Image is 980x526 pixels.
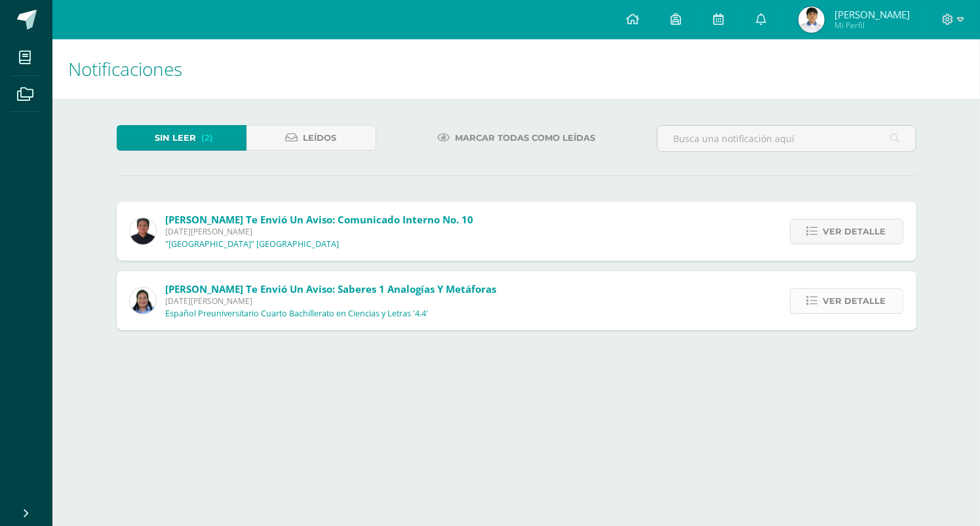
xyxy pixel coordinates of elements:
[657,126,916,151] input: Busca una notificación aquí
[130,218,156,244] img: eff8bfa388aef6dbf44d967f8e9a2edc.png
[246,125,376,151] a: Leídos
[823,289,886,313] span: Ver detalle
[834,20,910,31] span: Mi Perfil
[304,126,337,150] span: Leídos
[798,7,825,33] img: c5666cc7f3690fc41c4986c549652daf.png
[166,282,497,295] span: [PERSON_NAME] te envió un aviso: Saberes 1 Analogías y Metáforas
[166,295,497,307] span: [DATE][PERSON_NAME]
[68,56,182,81] span: Notificaciones
[834,8,910,21] span: [PERSON_NAME]
[117,125,246,151] a: Sin leer(2)
[202,126,214,150] span: (2)
[130,288,156,314] img: 8a517a26fde2b7d9032ce51f9264dd8d.png
[166,239,340,250] p: "[GEOGRAPHIC_DATA]" [GEOGRAPHIC_DATA]
[421,125,612,151] a: Marcar todas como leídas
[823,219,886,244] span: Ver detalle
[166,309,429,319] p: Español Preuniversitario Cuarto Bachillerato en Ciencias y Letras '4.4'
[155,126,197,150] span: Sin leer
[166,226,474,237] span: [DATE][PERSON_NAME]
[455,126,595,150] span: Marcar todas como leídas
[166,213,474,226] span: [PERSON_NAME] te envió un aviso: Comunicado Interno No. 10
